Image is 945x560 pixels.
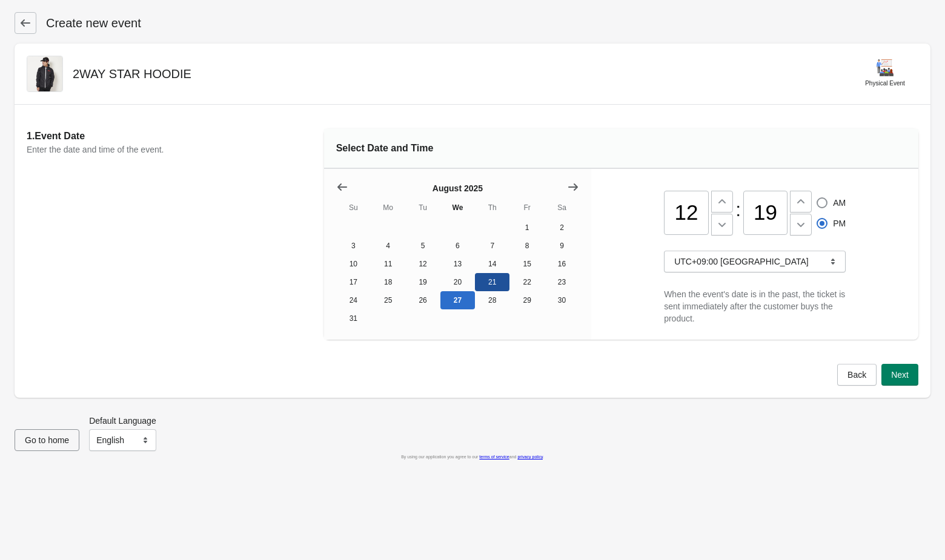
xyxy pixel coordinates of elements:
span: UTC+09:00 [GEOGRAPHIC_DATA] [674,257,809,266]
a: terms of service [479,455,509,459]
button: Saturday August 9 2025 [545,237,579,255]
button: Monday August 25 2025 [371,291,405,309]
button: Show previous month, July 2025 [331,176,353,198]
button: Thursday August 14 2025 [475,255,509,273]
button: Tuesday August 19 2025 [405,273,440,291]
button: Friday August 1 2025 [509,219,544,237]
button: Friday August 29 2025 [509,291,544,309]
div: Select Date and Time [324,129,918,169]
h2: 1. Event Date [27,129,324,143]
button: Wednesday August 6 2025 [440,237,475,255]
button: Today Wednesday August 27 2025 [440,291,475,309]
th: Friday [509,197,544,219]
th: Saturday [545,197,579,219]
button: Thursday August 21 2025 [475,273,509,291]
button: Show next month, September 2025 [562,176,584,198]
button: Sunday August 10 2025 [336,255,371,273]
button: Saturday August 16 2025 [545,255,579,273]
button: Thursday August 7 2025 [475,237,509,255]
button: UTC+09:00 [GEOGRAPHIC_DATA] [664,251,846,272]
span: Go to home [25,435,69,445]
button: Sunday August 3 2025 [336,237,371,255]
span: Enter the date and time of the event. [27,145,164,154]
h2: 2WAY STAR HOODIE [73,65,191,82]
button: Go to home [15,429,79,451]
th: Monday [371,197,405,219]
span: When the event's date is in the past, the ticket is sent immediately after the customer buys the ... [664,289,845,323]
a: privacy policy [517,455,543,459]
button: Tuesday August 5 2025 [405,237,440,255]
button: Tuesday August 12 2025 [405,255,440,273]
button: Saturday August 2 2025 [545,219,579,237]
th: Sunday [336,197,371,219]
span: PM [833,217,846,229]
h1: Create new event [36,15,141,31]
button: Thursday August 28 2025 [475,291,509,309]
a: Go to home [15,435,79,445]
button: Monday August 18 2025 [371,273,405,291]
button: Friday August 15 2025 [509,255,544,273]
button: Next [881,364,918,386]
div: : [735,203,741,216]
button: Sunday August 24 2025 [336,291,371,309]
button: Monday August 4 2025 [371,237,405,255]
div: Physical Event [865,77,905,90]
img: physical-event-845dc57dcf8a37f45bd70f14adde54f6.png [875,58,895,77]
th: Thursday [475,197,509,219]
span: Back [847,370,866,380]
button: Monday August 11 2025 [371,255,405,273]
button: Sunday August 17 2025 [336,273,371,291]
button: Saturday August 30 2025 [545,291,579,309]
span: Next [891,370,909,380]
label: Default Language [89,415,156,427]
button: Sunday August 31 2025 [336,309,371,328]
img: 151768760_o9_d347f424-b43b-4772-9fbc-a97c593aa25d.jpg [27,56,62,91]
button: Saturday August 23 2025 [545,273,579,291]
div: By using our application you agree to our and . [15,451,930,463]
button: Wednesday August 13 2025 [440,255,475,273]
th: Tuesday [405,197,440,219]
button: Tuesday August 26 2025 [405,291,440,309]
button: Back [837,364,877,386]
button: Wednesday August 20 2025 [440,273,475,291]
button: Friday August 8 2025 [509,237,544,255]
button: Friday August 22 2025 [509,273,544,291]
span: AM [833,197,846,209]
th: Wednesday [440,197,475,219]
